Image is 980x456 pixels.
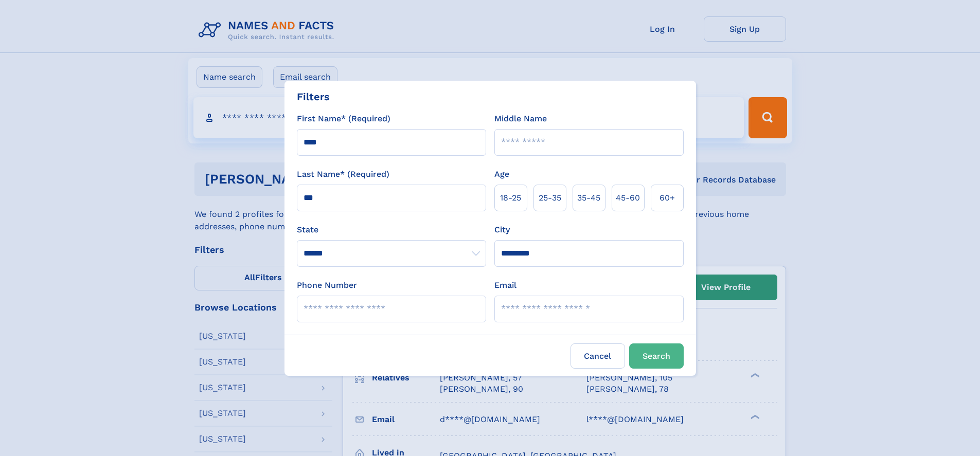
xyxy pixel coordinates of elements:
[539,192,561,204] span: 25‑35
[494,279,516,291] label: Email
[577,192,600,204] span: 35‑45
[297,279,357,291] label: Phone Number
[629,343,684,369] button: Search
[494,224,510,236] label: City
[660,192,675,204] span: 60+
[500,192,521,204] span: 18‑25
[616,192,640,204] span: 45‑60
[297,168,389,180] label: Last Name* (Required)
[494,168,509,180] label: Age
[494,113,547,125] label: Middle Name
[297,224,486,236] label: State
[571,343,625,369] label: Cancel
[297,89,330,104] div: Filters
[297,113,390,125] label: First Name* (Required)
